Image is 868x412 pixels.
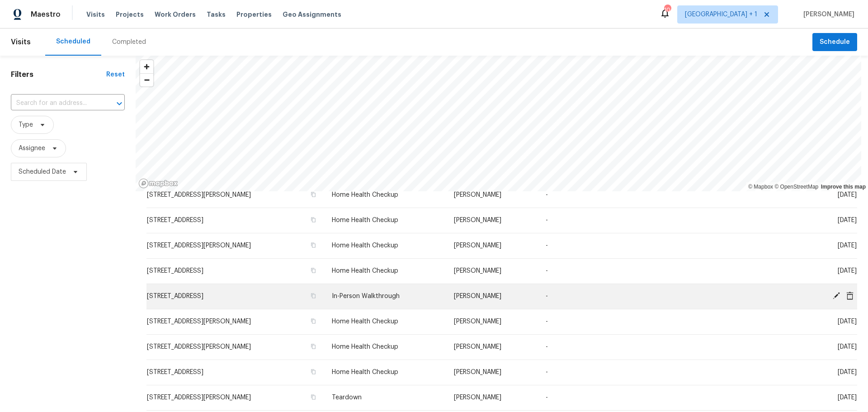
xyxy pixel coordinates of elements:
[309,342,317,350] button: Copy Address
[800,10,854,19] span: [PERSON_NAME]
[546,242,548,249] span: -
[147,192,251,198] span: [STREET_ADDRESS][PERSON_NAME]
[838,217,857,223] span: [DATE]
[309,241,317,249] button: Copy Address
[843,292,857,300] span: Cancel
[546,394,548,401] span: -
[830,292,843,300] span: Edit
[454,242,501,249] span: [PERSON_NAME]
[332,293,400,299] span: In-Person Walkthrough
[140,60,153,73] button: Zoom in
[546,344,548,350] span: -
[748,184,773,190] a: Mapbox
[19,144,45,153] span: Assignee
[309,368,317,376] button: Copy Address
[546,268,548,274] span: -
[309,190,317,199] button: Copy Address
[821,184,866,190] a: Improve this map
[11,70,106,79] h1: Filters
[838,344,857,350] span: [DATE]
[11,32,31,52] span: Visits
[332,369,398,375] span: Home Health Checkup
[31,10,61,19] span: Maestro
[309,393,317,401] button: Copy Address
[454,344,501,350] span: [PERSON_NAME]
[309,317,317,325] button: Copy Address
[11,96,99,110] input: Search for an address...
[147,318,251,325] span: [STREET_ADDRESS][PERSON_NAME]
[546,369,548,375] span: -
[136,56,861,191] canvas: Map
[116,10,144,19] span: Projects
[283,10,341,19] span: Geo Assignments
[664,5,670,14] div: 10
[332,242,398,249] span: Home Health Checkup
[546,318,548,325] span: -
[140,73,153,86] button: Zoom out
[820,37,850,48] span: Schedule
[454,268,501,274] span: [PERSON_NAME]
[207,11,226,18] span: Tasks
[332,192,398,198] span: Home Health Checkup
[332,394,362,401] span: Teardown
[236,10,272,19] span: Properties
[147,344,251,350] span: [STREET_ADDRESS][PERSON_NAME]
[454,192,501,198] span: [PERSON_NAME]
[147,242,251,249] span: [STREET_ADDRESS][PERSON_NAME]
[332,344,398,350] span: Home Health Checkup
[19,167,66,176] span: Scheduled Date
[838,394,857,401] span: [DATE]
[56,37,90,46] div: Scheduled
[812,33,857,52] button: Schedule
[332,268,398,274] span: Home Health Checkup
[140,74,153,86] span: Zoom out
[454,394,501,401] span: [PERSON_NAME]
[332,217,398,223] span: Home Health Checkup
[838,369,857,375] span: [DATE]
[147,394,251,401] span: [STREET_ADDRESS][PERSON_NAME]
[147,217,203,223] span: [STREET_ADDRESS]
[454,293,501,299] span: [PERSON_NAME]
[774,184,818,190] a: OpenStreetMap
[546,217,548,223] span: -
[454,217,501,223] span: [PERSON_NAME]
[86,10,105,19] span: Visits
[112,38,146,47] div: Completed
[838,268,857,274] span: [DATE]
[309,266,317,275] button: Copy Address
[454,318,501,325] span: [PERSON_NAME]
[838,192,857,198] span: [DATE]
[155,10,196,19] span: Work Orders
[147,268,203,274] span: [STREET_ADDRESS]
[147,293,203,299] span: [STREET_ADDRESS]
[838,318,857,325] span: [DATE]
[546,192,548,198] span: -
[309,216,317,224] button: Copy Address
[546,293,548,299] span: -
[454,369,501,375] span: [PERSON_NAME]
[19,120,33,129] span: Type
[113,97,126,110] button: Open
[138,178,178,189] a: Mapbox homepage
[106,70,125,79] div: Reset
[147,369,203,375] span: [STREET_ADDRESS]
[685,10,757,19] span: [GEOGRAPHIC_DATA] + 1
[332,318,398,325] span: Home Health Checkup
[838,242,857,249] span: [DATE]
